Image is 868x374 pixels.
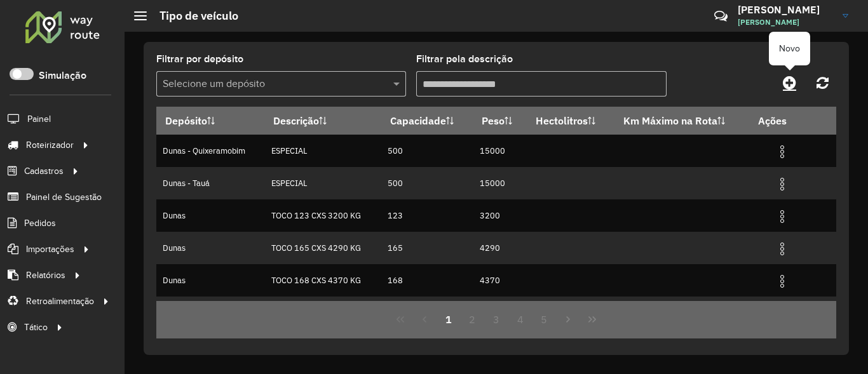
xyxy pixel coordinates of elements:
[473,232,527,264] td: 4290
[26,190,102,204] span: Painel de Sugestão
[527,107,614,135] th: Hectolitros
[156,107,264,135] th: Depósito
[264,167,381,199] td: ESPECIAL
[381,135,473,167] td: 500
[381,264,473,297] td: 168
[473,297,527,329] td: 4500
[156,297,264,329] td: Dunas
[614,107,749,135] th: Km Máximo na Rota
[381,167,473,199] td: 500
[381,232,473,264] td: 165
[707,3,735,30] a: Contato Rápido
[556,307,580,331] button: Next Page
[738,17,833,28] span: [PERSON_NAME]
[156,232,264,264] td: Dunas
[156,135,264,167] td: Dunas - Quixeramobim
[473,107,527,135] th: Peso
[437,307,461,331] button: 1
[769,32,810,65] div: Novo
[508,307,532,331] button: 4
[156,51,243,67] label: Filtrar por depósito
[416,51,513,67] label: Filtrar pela descrição
[381,199,473,232] td: 123
[264,232,381,264] td: TOCO 165 CXS 4290 KG
[156,199,264,232] td: Dunas
[24,164,64,178] span: Cadastros
[264,135,381,167] td: ESPECIAL
[24,217,56,230] span: Pedidos
[156,167,264,199] td: Dunas - Tauá
[381,107,473,135] th: Capacidade
[26,138,74,152] span: Roteirizador
[473,264,527,297] td: 4370
[26,295,94,308] span: Retroalimentação
[484,307,508,331] button: 3
[264,199,381,232] td: TOCO 123 CXS 3200 KG
[473,167,527,199] td: 15000
[264,264,381,297] td: TOCO 168 CXS 4370 KG
[381,297,473,329] td: 168
[749,107,825,134] th: Ações
[473,199,527,232] td: 3200
[738,4,833,16] h3: [PERSON_NAME]
[26,243,74,256] span: Importações
[580,307,604,331] button: Last Page
[264,297,381,329] td: TOCO 168 CXS 4500 KG
[156,264,264,297] td: Dunas
[460,307,484,331] button: 2
[147,9,238,23] h2: Tipo de veículo
[264,107,381,135] th: Descrição
[27,112,51,126] span: Painel
[39,68,86,83] label: Simulação
[26,269,65,282] span: Relatórios
[24,321,48,334] span: Tático
[473,135,527,167] td: 15000
[532,307,557,331] button: 5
